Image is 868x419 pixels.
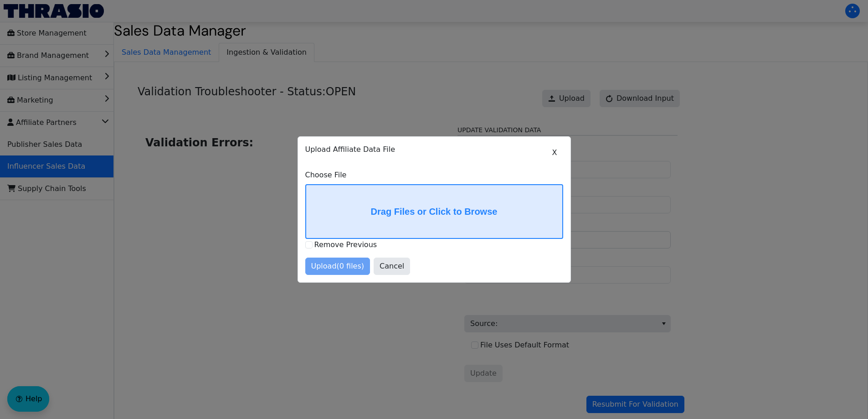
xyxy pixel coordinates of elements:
label: Choose File [305,170,563,181]
span: X [552,147,557,158]
button: X [546,144,563,161]
span: Cancel [380,261,404,272]
p: Upload Affiliate Data File [305,144,563,155]
label: Drag Files or Click to Browse [306,185,562,238]
button: Cancel [374,258,410,275]
label: Remove Previous [314,240,377,249]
